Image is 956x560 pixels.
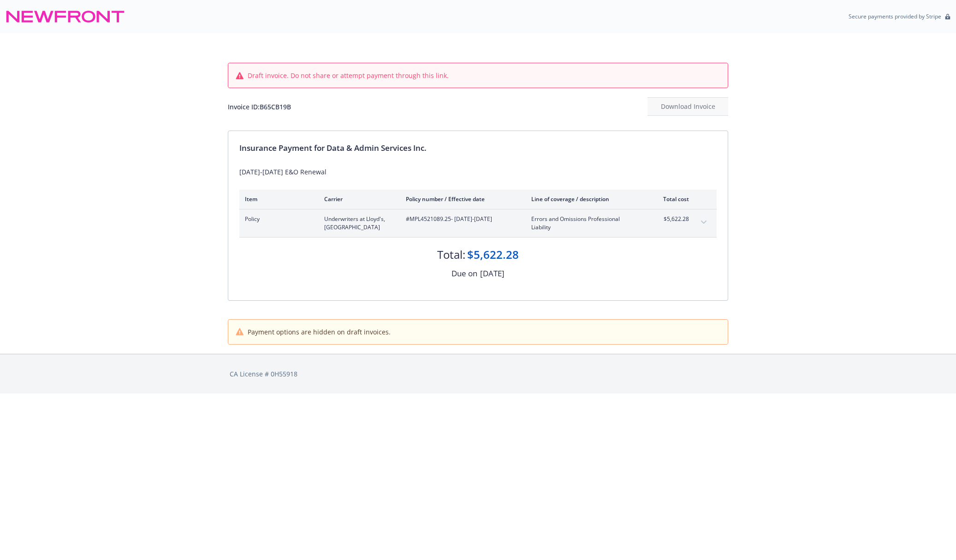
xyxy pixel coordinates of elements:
div: Line of coverage / description [531,195,640,203]
span: Draft invoice. Do not share or attempt payment through this link. [248,71,449,80]
div: Due on [451,268,477,280]
span: Errors and Omissions Professional Liability [531,215,640,232]
button: expand content [696,215,711,230]
div: $5,622.28 [467,247,519,262]
div: Carrier [324,195,391,203]
div: Insurance Payment for Data & Admin Services Inc. [239,142,717,154]
p: Secure payments provided by Stripe [849,12,941,20]
div: [DATE] [480,268,505,280]
div: Download Invoice [647,98,728,115]
div: Total cost [654,195,689,203]
div: CA License # 0H55918 [230,369,726,379]
span: Underwriters at Lloyd's, [GEOGRAPHIC_DATA] [324,215,391,232]
div: PolicyUnderwriters at Lloyd's, [GEOGRAPHIC_DATA]#MPL4521089.25- [DATE]-[DATE]Errors and Omissions... [239,209,717,237]
div: Policy number / Effective date [406,195,517,203]
div: Item [245,195,309,203]
span: #MPL4521089.25 - [DATE]-[DATE] [406,215,517,223]
div: Total: [437,247,465,262]
div: [DATE]-[DATE] E&O Renewal [239,167,717,177]
span: Policy [245,215,309,223]
div: Invoice ID: B65CB19B [228,102,291,112]
span: $5,622.28 [654,215,689,223]
span: Payment options are hidden on draft invoices. [248,327,391,337]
